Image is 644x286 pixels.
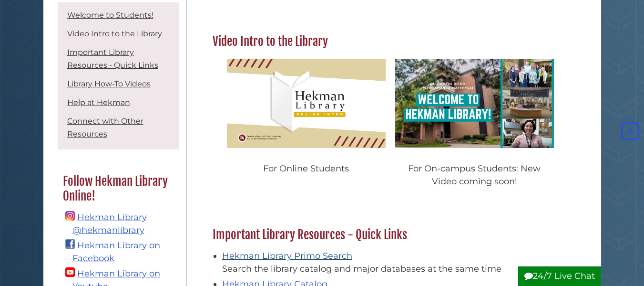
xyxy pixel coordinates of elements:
p: For On-campus Students: New Video coming soon! [395,162,554,188]
a: Important Library Resources - Quick Links [67,48,158,70]
h2: Video Intro to the Library [208,34,572,49]
h2: Important Library Resources - Quick Links [208,227,572,243]
a: Help at Hekman [67,98,130,107]
p: For Online Students [227,162,386,175]
a: Connect with Other Resources [67,117,143,138]
a: Hekman Library on Facebook [72,240,160,264]
h2: Follow Hekman Library Online! [58,174,177,204]
a: Video Intro to the Library [67,29,162,38]
a: Hekman Library Primo Search [222,251,352,261]
a: Hekman Library @hekmanlibrary [72,212,147,235]
a: Library How-To Videos [67,79,151,88]
a: Welcome to Students! [67,11,153,20]
div: Search the library catalog and major databases at the same time [222,263,568,275]
a: Back to Top [619,126,642,136]
button: 24/7 Live Chat [518,266,601,286]
div: slideshow [222,54,559,198]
